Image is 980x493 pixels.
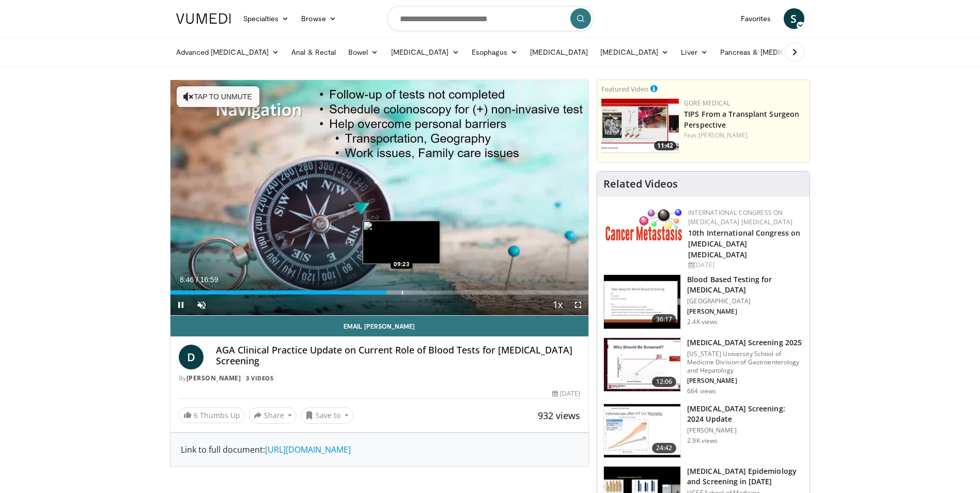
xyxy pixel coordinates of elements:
[654,141,676,150] span: 11:42
[687,377,803,385] p: [PERSON_NAME]
[603,274,803,329] a: 36:17 Blood Based Testing for [MEDICAL_DATA] [GEOGRAPHIC_DATA] [PERSON_NAME] 2.4K views
[538,409,580,422] span: 932 views
[524,42,594,63] a: [MEDICAL_DATA]
[176,13,231,24] img: VuMedi Logo
[604,338,680,392] img: 92e7bb93-159d-40f8-a927-22b1dfdc938f.150x105_q85_crop-smart_upscale.jpg
[170,316,589,336] a: Email [PERSON_NAME]
[177,86,259,107] button: Tap to unmute
[687,437,718,445] p: 2.9K views
[243,374,277,382] a: 3 Videos
[387,6,594,31] input: Search topics, interventions
[603,178,678,190] h4: Related Videos
[735,8,777,29] a: Favorites
[465,42,524,63] a: Esophagus
[180,275,194,284] span: 8:46
[301,407,353,424] button: Save to
[687,337,803,348] h3: [MEDICAL_DATA] Screening 2025
[249,407,297,424] button: Share
[603,404,803,458] a: 24:42 [MEDICAL_DATA] Screening: 2024 Update [PERSON_NAME] 2.9K views
[265,444,351,455] a: [URL][DOMAIN_NAME]
[687,404,803,424] h3: [MEDICAL_DATA] Screening: 2024 Update
[687,274,803,295] h3: Blood Based Testing for [MEDICAL_DATA]
[594,42,675,63] a: [MEDICAL_DATA]
[179,407,245,423] a: 6 Thumbs Up
[191,295,212,315] button: Unmute
[170,42,286,63] a: Advanced [MEDICAL_DATA]
[652,314,677,325] span: 36:17
[170,80,589,316] video-js: Video Player
[601,99,679,153] img: 4003d3dc-4d84-4588-a4af-bb6b84f49ae6.150x105_q85_crop-smart_upscale.jpg
[688,228,800,259] a: 10th International Congress on [MEDICAL_DATA] [MEDICAL_DATA]
[687,426,803,435] p: [PERSON_NAME]
[687,307,803,316] p: [PERSON_NAME]
[170,290,589,295] div: Progress Bar
[179,345,204,369] a: D
[684,109,799,130] a: TIPS From a Transplant Surgeon Perspective
[601,99,679,153] a: 11:42
[295,8,343,29] a: Browse
[604,404,680,458] img: ac114b1b-ca58-43de-a309-898d644626b7.150x105_q85_crop-smart_upscale.jpg
[170,295,191,315] button: Pause
[688,260,801,270] div: [DATE]
[363,221,440,264] img: image.jpeg
[194,410,198,420] span: 6
[285,42,342,63] a: Anal & Rectal
[684,99,730,107] a: Gore Medical
[784,8,804,29] a: S
[605,208,683,241] img: 6ff8bc22-9509-4454-a4f8-ac79dd3b8976.png.150x105_q85_autocrop_double_scale_upscale_version-0.2.png
[200,275,218,284] span: 16:59
[552,389,580,398] div: [DATE]
[179,374,581,383] div: By
[675,42,713,63] a: Liver
[687,387,716,395] p: 664 views
[687,318,718,326] p: 2.4K views
[196,275,198,284] span: /
[684,131,805,140] div: Feat.
[237,8,295,29] a: Specialties
[688,208,792,226] a: International Congress on [MEDICAL_DATA] [MEDICAL_DATA]
[186,374,241,382] a: [PERSON_NAME]
[342,42,384,63] a: Bowel
[601,84,648,94] small: Featured Video
[216,345,581,367] h4: AGA Clinical Practice Update on Current Role of Blood Tests for [MEDICAL_DATA] Screening
[181,443,579,456] div: Link to full document:
[652,443,677,453] span: 24:42
[698,131,748,140] a: [PERSON_NAME]
[568,295,588,315] button: Fullscreen
[385,42,465,63] a: [MEDICAL_DATA]
[687,466,803,487] h3: [MEDICAL_DATA] Epidemiology and Screening in [DATE]
[714,42,835,63] a: Pancreas & [MEDICAL_DATA]
[652,377,677,387] span: 12:06
[604,275,680,329] img: 0a3144ee-dd9e-4a17-be35-ba5190d246eb.150x105_q85_crop-smart_upscale.jpg
[687,350,803,375] p: [US_STATE] University School of Medicine Division of Gastroenterology and Hepatology
[603,337,803,395] a: 12:06 [MEDICAL_DATA] Screening 2025 [US_STATE] University School of Medicine Division of Gastroen...
[547,295,568,315] button: Playback Rate
[687,297,803,305] p: [GEOGRAPHIC_DATA]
